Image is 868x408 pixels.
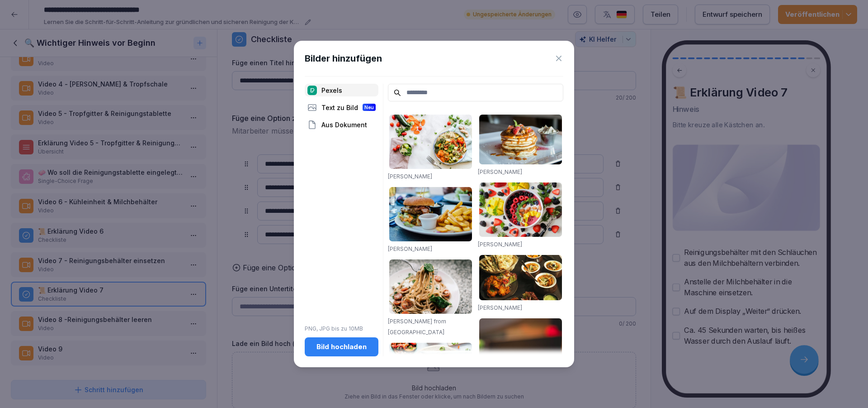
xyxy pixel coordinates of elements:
[312,342,371,352] div: Bild hochladen
[305,325,378,333] p: PNG, JPG bis zu 10MB
[307,86,317,95] img: pexels.png
[478,168,522,175] a: [PERSON_NAME]
[478,304,522,311] a: [PERSON_NAME]
[305,101,378,114] div: Text zu Bild
[478,241,522,248] a: [PERSON_NAME]
[363,104,376,111] div: Neu
[305,52,382,65] h1: Bilder hinzufügen
[388,318,446,336] a: [PERSON_NAME] from [GEOGRAPHIC_DATA]
[305,337,378,356] button: Bild hochladen
[305,84,378,96] div: Pexels
[388,245,432,252] a: [PERSON_NAME]
[305,118,378,131] div: Aus Dokument
[388,173,432,180] a: [PERSON_NAME]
